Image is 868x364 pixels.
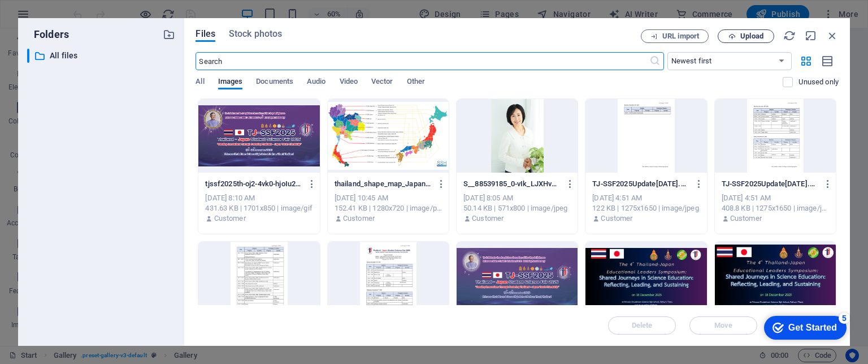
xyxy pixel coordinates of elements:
div: [DATE] 10:45 AM [335,193,442,203]
span: URL import [662,33,699,40]
p: Customer [214,213,246,224]
div: 152.41 KB | 1280x720 | image/png [335,203,442,213]
span: Upload [740,33,763,40]
p: Customer [343,213,375,224]
div: 5 [84,2,95,14]
button: URL import [641,29,709,43]
span: Documents [256,75,293,91]
i: Minimize [805,29,817,42]
p: All files [50,49,155,62]
p: Customer [601,213,632,224]
p: TJ-SSF2025Update14August2025.docx3_page-0004-36JbKhwh6XZ6J9Lf3gQZcA.jpg [592,179,689,189]
div: 431.63 KB | 1701x850 | image/gif [205,203,313,213]
div: 408.8 KB | 1275x1650 | image/jpeg [722,203,829,213]
p: thailand_shape_map_JapanSSHKOSEN2--TY5SlnJXZDcT-Wkpg780w.png [335,179,432,189]
div: [DATE] 4:51 AM [592,193,700,203]
button: Upload [718,29,774,43]
span: Images [218,75,243,91]
i: Close [826,29,839,42]
p: Customer [472,213,504,224]
span: Other [407,75,425,91]
span: Files [196,27,215,41]
input: Search [196,52,649,70]
i: Create new folder [163,28,175,41]
span: All [196,75,204,91]
div: [DATE] 8:05 AM [463,193,571,203]
p: Displays only files that are not in use on the website. Files added during this session can still... [798,77,839,87]
span: Vector [371,75,393,91]
span: Video [340,75,358,91]
div: [DATE] 4:51 AM [722,193,829,203]
div: Get Started [33,12,82,23]
div: 50.14 KB | 571x800 | image/jpeg [463,203,571,213]
i: Reload [783,29,796,42]
div: 122 KB | 1275x1650 | image/jpeg [592,203,700,213]
p: S__88539185_0-vIk_LJXHvn6gfsEu9hscww.jpg [463,179,561,189]
div: [DATE] 8:10 AM [205,193,313,203]
span: Audio [307,75,325,91]
div: Get Started 5 items remaining, 0% complete [9,6,92,29]
div: ​ [27,49,29,63]
p: tjssf2025th-oj2-4vk0-hjoIu2mJ9NzVT3tbw.gif [205,179,302,189]
p: TJ-SSF2025Update14August2025.docx3_page-0003-hOV2r3w3K3r-Uihqq1NS2g.jpg [722,179,819,189]
p: Folders [27,27,69,42]
p: Customer [730,213,762,224]
span: Stock photos [229,27,282,41]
